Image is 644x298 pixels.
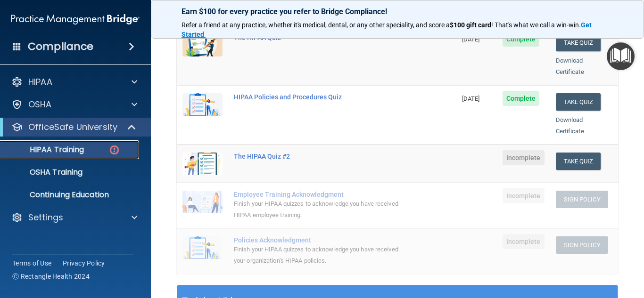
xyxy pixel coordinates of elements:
[182,21,450,29] span: Refer a friend at any practice, whether it's medical, dental, or any other speciality, and score a
[462,95,480,102] span: [DATE]
[11,76,137,88] a: HIPAA
[182,7,613,16] p: Earn $100 for every practice you refer to Bridge Compliance!
[6,190,135,200] p: Continuing Education
[234,191,409,198] div: Employee Training Acknowledgment
[503,234,545,249] span: Incomplete
[12,272,90,281] span: Ⓒ Rectangle Health 2024
[503,188,545,203] span: Incomplete
[11,99,137,110] a: OSHA
[556,236,608,254] button: Sign Policy
[607,42,635,70] button: Open Resource Center
[234,198,409,221] div: Finish your HIPAA quizzes to acknowledge you have received HIPAA employee training.
[234,153,409,160] div: The HIPAA Quiz #2
[182,21,593,38] a: Get Started
[108,144,120,156] img: danger-circle.6113f641.png
[556,93,601,111] button: Take Quiz
[28,76,52,88] p: HIPAA
[6,168,83,177] p: OSHA Training
[11,212,137,223] a: Settings
[12,258,51,268] a: Terms of Use
[556,153,601,170] button: Take Quiz
[556,116,584,135] a: Download Certificate
[556,34,601,51] button: Take Quiz
[6,145,84,154] p: HIPAA Training
[28,99,52,110] p: OSHA
[63,258,105,268] a: Privacy Policy
[503,91,540,106] span: Complete
[28,212,63,223] p: Settings
[491,21,581,29] span: ! That's what we call a win-win.
[450,21,491,29] strong: $100 gift card
[556,57,584,75] a: Download Certificate
[234,244,409,266] div: Finish your HIPAA quizzes to acknowledge you have received your organization’s HIPAA policies.
[28,40,93,53] h4: Compliance
[234,236,409,244] div: Policies Acknowledgment
[503,150,545,165] span: Incomplete
[11,121,137,133] a: OfficeSafe University
[11,10,140,29] img: PMB logo
[234,93,409,101] div: HIPAA Policies and Procedures Quiz
[556,191,608,208] button: Sign Policy
[28,121,117,133] p: OfficeSafe University
[462,36,480,43] span: [DATE]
